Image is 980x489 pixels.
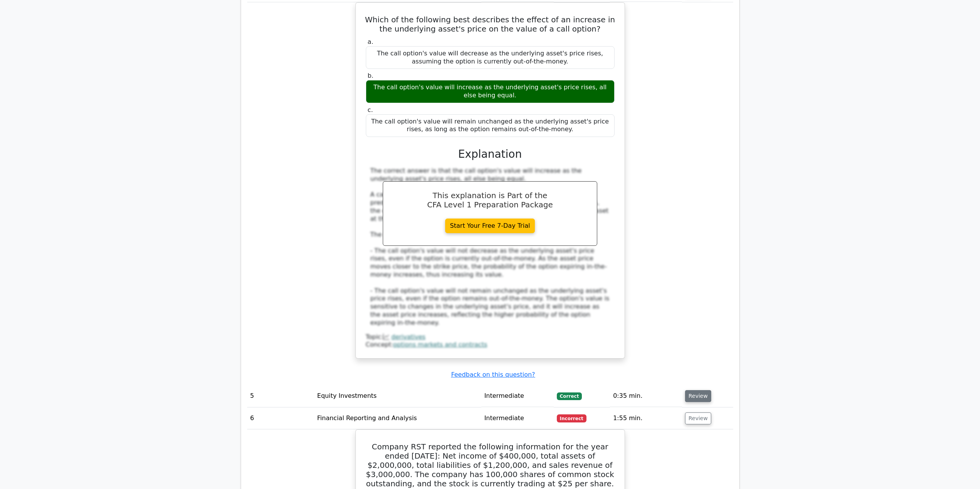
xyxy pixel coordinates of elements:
td: Financial Reporting and Analysis [314,407,481,429]
td: 0:35 min. [610,385,682,407]
button: Review [685,390,711,402]
td: Intermediate [481,407,554,429]
td: 1:55 min. [610,407,682,429]
h3: Explanation [370,148,610,161]
div: The correct answer is that the call option's value will increase as the underlying asset's price ... [370,167,610,327]
div: The call option's value will decrease as the underlying asset's price rises, assuming the option ... [366,46,615,69]
span: Incorrect [557,414,586,422]
span: c. [368,106,373,113]
span: Correct [557,392,582,400]
a: derivatives [391,333,426,340]
h5: Which of the following best describes the effect of an increase in the underlying asset's price o... [365,15,615,33]
td: 6 [247,407,314,429]
a: options markets and contracts [393,341,487,348]
div: The call option's value will remain unchanged as the underlying asset's price rises, as long as t... [366,114,615,137]
span: b. [368,72,374,79]
a: Start Your Free 7-Day Trial [445,219,535,233]
td: 5 [247,385,314,407]
td: Intermediate [481,385,554,407]
div: Topic: [366,333,615,341]
td: Equity Investments [314,385,481,407]
a: Feedback on this question? [451,371,535,378]
div: The call option's value will increase as the underlying asset's price rises, all else being equal. [366,80,615,103]
button: Review [685,412,711,424]
div: Concept: [366,341,615,349]
span: a. [368,38,374,45]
